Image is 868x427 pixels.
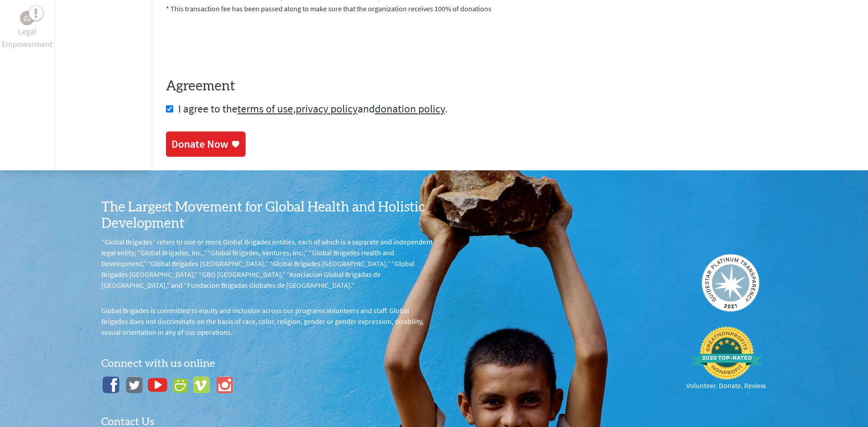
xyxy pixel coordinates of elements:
[375,102,445,116] a: donation policy
[296,102,358,116] a: privacy policy
[178,102,448,116] span: I agree to the , and .
[101,236,434,291] p: “Global Brigades” refers to one or more Global Brigades entities, each of which is a separate and...
[702,254,759,312] img: Guidestar 2019
[2,11,52,51] a: Legal EmpowermentLegal Empowerment
[2,25,52,51] p: Legal Empowerment
[237,102,293,116] a: terms of use
[101,305,434,338] p: Global Brigades is committed to equity and inclusion across our programs,volunteers and staff. Gl...
[690,326,763,380] img: 2020 Top-rated nonprofits and charities
[173,378,188,393] img: icon_smugmug.c8a20fed67501a237c1af5c9f669a5c5.png
[171,137,228,151] div: Donate Now
[101,199,434,232] h3: The Largest Movement for Global Health and Holistic Development
[166,78,854,94] h4: Agreement
[166,25,303,60] iframe: reCAPTCHA
[166,3,854,14] p: * This transaction fee has been passed along to make sure that the organization receives 100% of ...
[20,11,34,25] div: Legal Empowerment
[101,352,434,371] h4: Connect with us online
[24,15,31,21] img: Legal Empowerment
[686,380,767,391] p: Volunteer. Donate. Review.
[166,131,245,157] a: Donate Now
[686,326,767,391] a: Volunteer. Donate. Review.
